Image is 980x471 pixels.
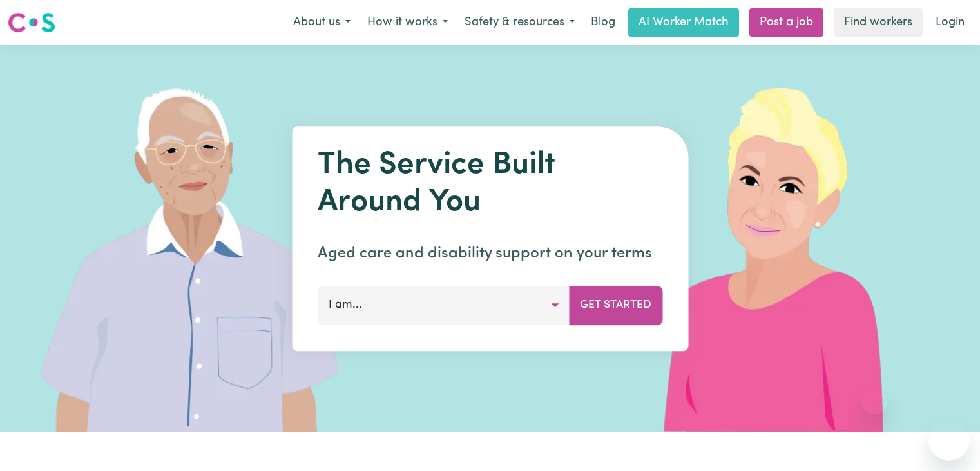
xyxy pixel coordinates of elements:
button: Get Started [569,286,662,325]
iframe: Close message [861,388,887,414]
button: About us [285,9,359,36]
img: Careseekers logo [8,11,55,34]
iframe: Button to launch messaging window [928,419,970,461]
a: Find workers [834,8,923,37]
a: Careseekers logo [8,8,55,37]
a: Post a job [749,8,823,37]
button: I am... [318,286,570,325]
button: How it works [359,9,456,36]
p: Aged care and disability support on your terms [318,242,662,265]
a: Login [928,8,972,37]
h1: The Service Built Around You [318,147,662,221]
a: AI Worker Match [628,8,739,37]
button: Safety & resources [456,9,583,36]
a: Blog [583,8,623,37]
